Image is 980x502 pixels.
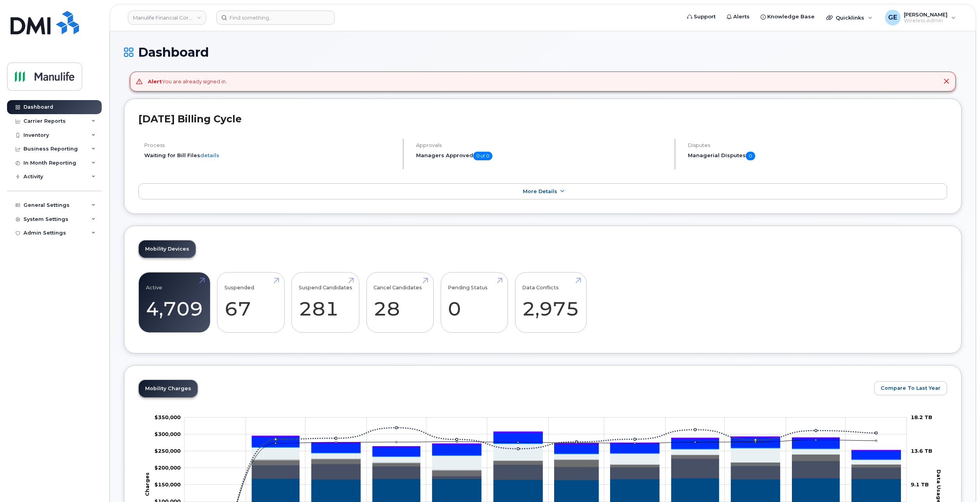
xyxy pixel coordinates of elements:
[139,380,197,397] a: Mobility Charges
[139,240,196,258] a: Mobility Devices
[144,142,396,148] h4: Process
[416,142,668,148] h4: Approvals
[911,481,929,488] tspan: 9.1 TB
[688,142,947,148] h4: Disputes
[416,152,668,160] h5: Managers Approved
[154,448,181,454] g: $0
[148,78,162,84] strong: Alert
[688,152,947,160] h5: Managerial Disputes
[911,448,932,454] tspan: 13.6 TB
[881,384,941,392] span: Compare To Last Year
[144,152,396,159] li: Waiting for Bill Files
[473,152,492,160] span: 0 of 0
[154,431,181,437] g: $0
[154,448,181,454] tspan: $250,000
[224,277,277,328] a: Suspended 67
[154,431,181,437] tspan: $300,000
[154,414,181,420] tspan: $350,000
[522,277,579,328] a: Data Conflicts 2,975
[154,414,181,420] g: $0
[148,78,227,85] div: You are already signed in.
[154,481,181,488] tspan: $150,000
[154,481,181,488] g: $0
[746,152,755,160] span: 0
[154,464,181,471] g: $0
[523,188,557,194] span: More Details
[124,45,962,59] h1: Dashboard
[154,464,181,471] tspan: $200,000
[200,152,219,158] a: details
[299,277,352,328] a: Suspend Candidates 281
[144,472,150,496] tspan: Charges
[138,113,947,125] h2: [DATE] Billing Cycle
[373,277,426,328] a: Cancel Candidates 28
[874,381,947,395] button: Compare To Last Year
[146,277,203,328] a: Active 4,709
[911,414,932,420] tspan: 18.2 TB
[448,277,501,328] a: Pending Status 0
